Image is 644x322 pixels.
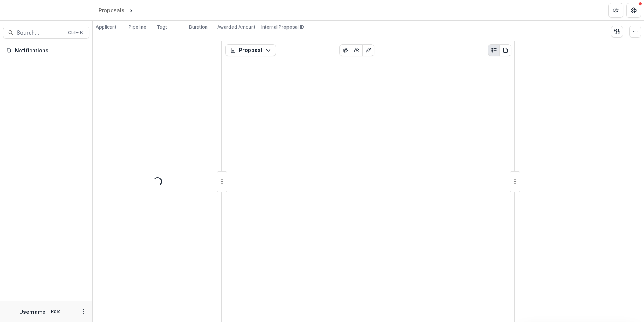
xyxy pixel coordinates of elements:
button: Notifications [3,45,89,56]
button: Partners [608,3,623,18]
p: Role [49,308,63,315]
span: Notifications [15,48,86,54]
p: Tags [157,24,168,30]
a: Proposals [96,5,127,16]
p: Awarded Amount [217,24,255,30]
button: More [79,307,88,316]
button: Search... [3,27,89,39]
button: Plaintext view [488,44,500,56]
p: Username [19,308,46,316]
div: Ctrl + K [66,29,84,37]
nav: breadcrumb [96,5,166,16]
button: View Attached Files [339,44,351,56]
p: Internal Proposal ID [261,24,304,30]
p: Pipeline [129,24,146,30]
button: PDF view [499,44,511,56]
div: Proposals [99,6,125,14]
button: Get Help [626,3,641,18]
button: Edit as form [362,44,374,56]
button: Proposal [225,44,276,56]
span: Search... [17,30,63,36]
p: Duration [189,24,208,30]
p: Applicant [96,24,116,30]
